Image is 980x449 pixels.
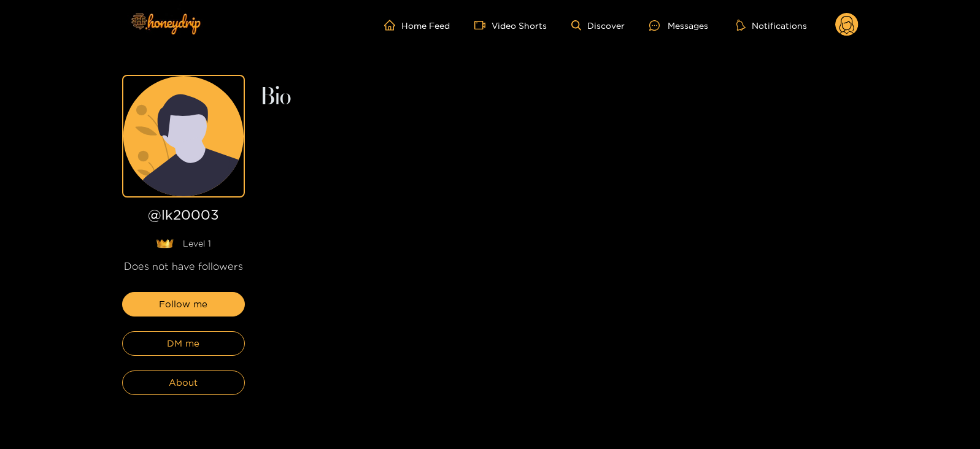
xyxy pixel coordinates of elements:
[122,207,245,228] h1: @ lk20003
[474,20,547,31] a: Video Shorts
[167,336,199,351] span: DM me
[122,292,245,317] button: Follow me
[733,19,811,31] button: Notifications
[122,259,245,274] div: Does not have followers
[159,297,207,312] span: Follow me
[156,239,174,248] img: lavel grade
[384,20,401,31] span: home
[260,87,858,108] h2: Bio
[183,237,211,250] span: Level 1
[474,20,492,31] span: video-camera
[122,370,245,395] button: About
[122,331,245,356] button: DM me
[571,20,625,31] a: Discover
[384,20,450,31] a: Home Feed
[169,375,198,390] span: About
[649,18,708,33] div: Messages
